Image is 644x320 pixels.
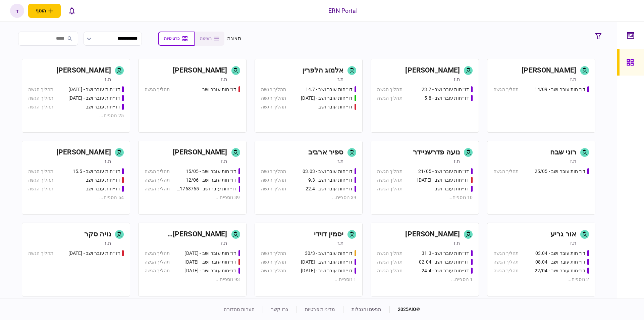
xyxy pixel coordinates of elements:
div: דו״חות עובר ושב - 25.06.25 [68,86,120,93]
a: ספיר ארביבת.זדו״חות עובר ושב - 03.03תהליך הגשהדו״חות עובר ושב - 9.3תהליך הגשהדו״חות עובר ושב - 22... [255,141,363,215]
div: © 2025 AIO [389,306,420,313]
div: דו״חות עובר ושב - 15.07.25 [301,95,353,102]
div: רוני שבח [550,147,576,158]
div: ת.ז [570,76,576,83]
div: [PERSON_NAME] [405,65,460,76]
div: דו״חות עובר ושב - 15.5 [73,168,120,175]
button: כרטיסיות [158,32,195,46]
a: הערות מהדורה [224,307,255,312]
div: תהליך הגשה [377,86,402,93]
span: כרטיסיות [164,36,179,41]
div: תהליך הגשה [28,86,53,93]
div: דו״חות עובר ושב - 22/04 [535,267,585,274]
div: 1 נוספים ... [261,276,357,283]
div: תהליך הגשה [145,267,170,274]
div: דו״חות עובר ושב - 19/03/2025 [184,250,236,257]
div: דו״חות עובר ושב - 03/06/25 [417,177,469,184]
div: תהליך הגשה [261,168,286,175]
div: דו״חות עובר ושב - 19.03.2025 [68,250,120,257]
a: נויה סקרת.זדו״חות עובר ושב - 19.03.2025תהליך הגשה [22,223,130,296]
div: דו״חות עובר ושב [86,103,120,110]
div: ת.ז [221,76,227,83]
button: פתח רשימת התראות [65,4,79,18]
div: תהליך הגשה [377,95,402,102]
div: ת.ז [454,158,460,165]
div: דו״חות עובר ושב [86,177,120,184]
button: ד [10,4,24,18]
div: 39 נוספים ... [145,194,240,201]
div: דו״חות עובר ושב - 5.8 [424,95,469,102]
div: 1 נוספים ... [377,276,473,283]
div: תהליך הגשה [145,86,170,93]
a: [PERSON_NAME]ת.זדו״חות עובר ושב - 25.06.25תהליך הגשהדו״חות עובר ושב - 26.06.25תהליך הגשהדו״חות עו... [22,59,130,133]
div: דו״חות עובר ושב - 12/06 [186,177,236,184]
a: יסמין דוידית.זדו״חות עובר ושב - 30/3תהליך הגשהדו״חות עובר ושב - 31.08.25תהליך הגשהדו״חות עובר ושב... [255,223,363,296]
a: [PERSON_NAME] [PERSON_NAME]ת.זדו״חות עובר ושב - 19/03/2025תהליך הגשהדו״חות עובר ושב - 19.3.25תהלי... [138,223,247,296]
a: [PERSON_NAME]ת.זדו״חות עובר ושב - 15/05תהליך הגשהדו״חות עובר ושב - 12/06תהליך הגשהדו״חות עובר ושב... [138,141,247,215]
div: תהליך הגשה [261,259,286,266]
div: ת.ז [570,240,576,246]
a: [PERSON_NAME]ת.זדו״חות עובר ושב - 15.5תהליך הגשהדו״חות עובר ושבתהליך הגשהדו״חות עובר ושבתהליך הגש... [22,141,130,215]
div: תהליך הגשה [145,259,170,266]
div: 39 נוספים ... [261,194,357,201]
div: ספיר ארביב [308,147,343,158]
div: [PERSON_NAME] [173,65,227,76]
div: דו״חות עובר ושב - 24.4 [422,267,469,274]
div: תהליך הגשה [28,168,53,175]
div: דו״חות עובר ושב - 14.7 [306,86,353,93]
div: תהליך הגשה [493,250,519,257]
div: דו״חות עובר ושב - 511763765 18/06 [176,185,236,192]
div: אור גריע [550,229,576,240]
div: ת.ז [221,240,227,246]
a: נועה פדרשניידרת.זדו״חות עובר ושב - 21/05תהליך הגשהדו״חות עובר ושב - 03/06/25תהליך הגשהדו״חות עובר... [371,141,479,215]
div: תהליך הגשה [28,185,53,192]
div: [PERSON_NAME] [56,65,111,76]
a: [PERSON_NAME]ת.זדו״חות עובר ושב - 31.3תהליך הגשהדו״חות עובר ושב - 02.04תהליך הגשהדו״חות עובר ושב ... [371,223,479,296]
div: תהליך הגשה [377,267,402,274]
div: ת.ז [221,158,227,165]
div: תהליך הגשה [28,177,53,184]
div: תהליך הגשה [377,185,402,192]
div: דו״חות עובר ושב - 02.04 [419,259,469,266]
div: תהליך הגשה [261,177,286,184]
div: תצוגה [227,35,241,43]
div: דו״חות עובר ושב - 22.4 [306,185,353,192]
div: [PERSON_NAME] [173,147,227,158]
div: [PERSON_NAME] [522,65,576,76]
div: תהליך הגשה [261,267,286,274]
div: תהליך הגשה [261,103,286,110]
div: נויה סקר [84,229,111,240]
div: תהליך הגשה [261,250,286,257]
div: דו״חות עובר ושב [202,86,236,93]
div: תהליך הגשה [145,177,170,184]
div: דו״חות עובר ושב [435,185,469,192]
a: מדיניות פרטיות [305,307,335,312]
div: תהליך הגשה [261,95,286,102]
div: ת.ז [105,76,111,83]
div: דו״חות עובר ושב - 30/3 [305,250,353,257]
div: דו״חות עובר ושב - 31.3 [422,250,469,257]
div: ת.ז [454,240,460,246]
div: תהליך הגשה [261,185,286,192]
a: רוני שבחת.זדו״חות עובר ושב - 25/05תהליך הגשה [487,141,595,215]
div: [PERSON_NAME] [405,229,460,240]
a: אור גריעת.זדו״חות עובר ושב - 03.04תהליך הגשהדו״חות עובר ושב - 08.04תהליך הגשהדו״חות עובר ושב - 22... [487,223,595,296]
div: תהליך הגשה [493,267,519,274]
div: תהליך הגשה [261,86,286,93]
div: דו״חות עובר ושב - 08.04 [535,259,585,266]
span: רשימה [200,36,212,41]
div: דו״חות עובר ושב - 31.08.25 [301,259,353,266]
div: דו״חות עובר ושב [86,185,120,192]
div: תהליך הגשה [377,177,402,184]
div: דו״חות עובר ושב - 19.3.25 [184,259,236,266]
div: דו״חות עובר ושב - 15/05 [186,168,236,175]
div: 93 נוספים ... [145,276,240,283]
div: דו״חות עובר ושב - 02/09/25 [301,267,353,274]
button: פתח תפריט להוספת לקוח [28,4,61,18]
div: דו״חות עובר ושב - 9.3 [308,177,353,184]
a: צרו קשר [271,307,288,312]
div: תהליך הגשה [145,250,170,257]
div: תהליך הגשה [145,185,170,192]
div: תהליך הגשה [28,95,53,102]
